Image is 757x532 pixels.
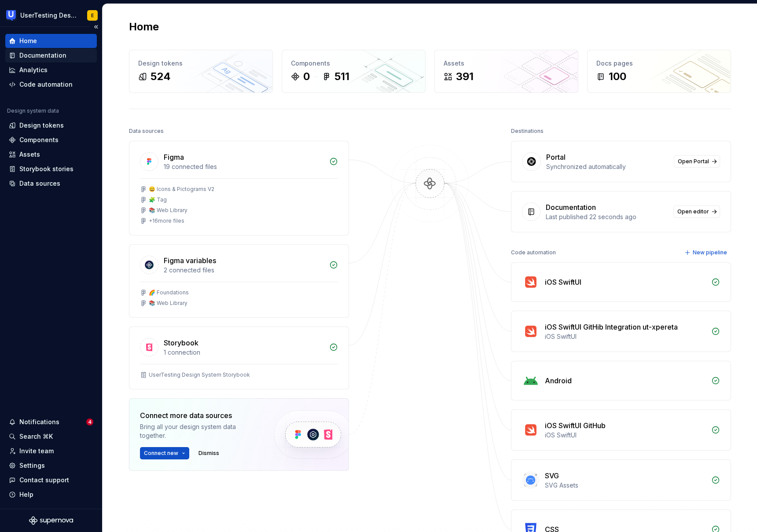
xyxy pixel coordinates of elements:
a: Documentation [5,48,97,62]
div: Figma [164,152,184,162]
a: Assets [5,147,97,161]
div: Help [19,490,33,499]
button: Search ⌘K [5,429,97,444]
div: Portal [546,152,566,162]
div: 100 [609,70,626,84]
div: Notifications [19,418,59,426]
div: Design system data [7,107,59,114]
button: Dismiss [195,447,223,459]
div: Design tokens [19,121,64,130]
div: Synchronized automatically [546,162,669,171]
div: + 16 more files [149,217,184,224]
div: Assets [19,150,40,159]
div: 🧩 Tag [149,196,167,203]
a: Figma19 connected files😄 Icons & Pictograms V2🧩 Tag📚 Web Library+16more files [129,141,349,235]
div: E [91,12,94,19]
div: Android [545,375,572,386]
div: Assets [444,59,569,68]
div: 524 [151,70,171,84]
button: Connect new [140,447,189,459]
div: SVG Assets [545,481,706,490]
div: SVG [545,470,559,481]
a: Analytics [5,63,97,77]
div: 😄 Icons & Pictograms V2 [149,186,214,193]
div: Settings [19,461,45,470]
div: iOS SwiftUI [545,277,581,287]
a: Storybook stories [5,162,97,176]
div: Bring all your design system data together. [140,422,259,440]
a: Components0511 [282,50,426,93]
div: Code automation [511,246,556,259]
div: 1 connection [164,348,324,357]
div: 0 [303,70,310,84]
span: New pipeline [693,249,727,256]
button: Notifications4 [5,415,97,429]
button: Contact support [5,473,97,487]
a: Open editor [673,205,720,218]
span: Dismiss [198,450,219,457]
div: Last published 22 seconds ago [546,213,668,221]
span: 4 [86,418,93,426]
a: Data sources [5,176,97,191]
div: iOS SwiftUI GitHub [545,420,606,431]
a: Home [5,34,97,48]
svg: Supernova Logo [29,516,73,525]
div: UserTesting Design System Storybook [149,371,250,378]
a: Settings [5,459,97,473]
a: Design tokens524 [129,50,273,93]
div: Storybook stories [19,165,73,173]
div: Contact support [19,476,69,484]
div: Home [19,37,37,45]
div: Destinations [511,125,544,137]
div: Components [291,59,416,68]
div: Data sources [19,179,60,188]
div: Invite team [19,447,54,455]
button: Collapse sidebar [90,21,102,33]
img: 41adf70f-fc1c-4662-8e2d-d2ab9c673b1b.png [6,10,17,21]
div: Analytics [19,66,48,74]
span: Connect new [144,450,178,457]
div: Search ⌘K [19,432,53,441]
span: Open Portal [678,158,709,165]
a: Assets391 [434,50,578,93]
a: Components [5,133,97,147]
a: Docs pages100 [587,50,731,93]
div: Storybook [164,338,198,348]
div: Connect more data sources [140,410,259,421]
div: 📚 Web Library [149,300,187,307]
div: iOS SwiftUI GitHib Integration ut-xpereta [545,322,678,332]
div: 511 [334,70,349,84]
a: Storybook1 connectionUserTesting Design System Storybook [129,327,349,389]
div: Figma variables [164,255,216,266]
a: Design tokens [5,118,97,132]
button: New pipeline [682,246,731,259]
div: Data sources [129,125,164,137]
div: iOS SwiftUI [545,332,706,341]
div: Code automation [19,80,73,89]
div: Documentation [546,202,596,213]
div: Components [19,136,59,144]
a: Invite team [5,444,97,458]
div: 391 [456,70,474,84]
div: 📚 Web Library [149,207,187,214]
div: 2 connected files [164,266,324,275]
button: UserTesting Design SystemE [2,6,100,25]
a: Open Portal [674,155,720,168]
button: Help [5,488,97,502]
span: Open editor [677,208,709,215]
div: Design tokens [138,59,264,68]
div: 🌈 Foundations [149,289,189,296]
div: iOS SwiftUI [545,431,706,440]
div: Docs pages [596,59,722,68]
div: 19 connected files [164,162,324,171]
div: Documentation [19,51,66,60]
a: Code automation [5,77,97,92]
a: Figma variables2 connected files🌈 Foundations📚 Web Library [129,244,349,318]
div: UserTesting Design System [20,11,77,20]
h2: Home [129,20,159,34]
